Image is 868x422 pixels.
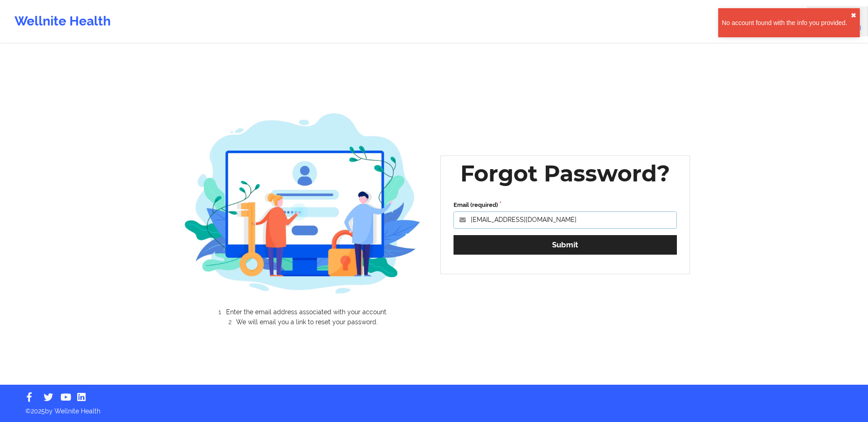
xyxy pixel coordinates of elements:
[722,18,851,27] div: No account found with the info you provided.
[19,400,849,416] p: © 2025 by Wellnite Health
[454,211,677,229] input: Email address
[454,235,677,255] button: Submit
[192,308,421,317] li: Enter the email address associated with your account.
[192,317,421,326] li: We will email you a link to reset your password.
[185,104,422,302] img: wellnite-forgot-password-hero_200.d80a7247.jpg
[460,159,670,188] div: Forgot Password?
[454,201,677,210] label: Email (required)
[851,12,856,19] button: close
